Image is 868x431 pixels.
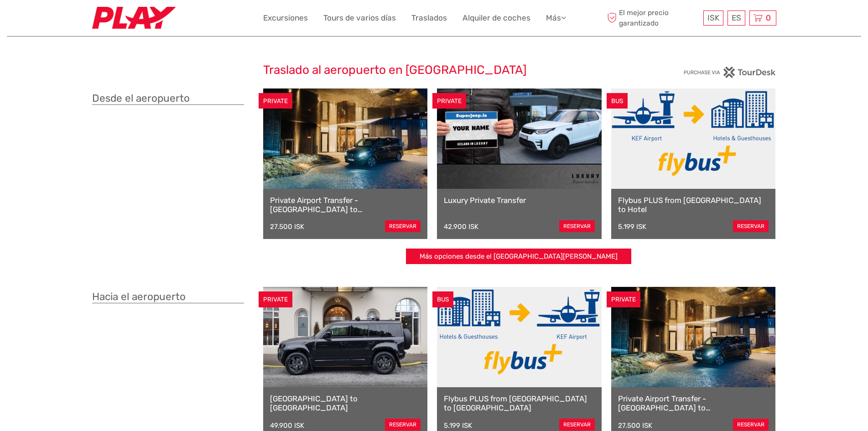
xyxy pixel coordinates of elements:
a: Más opciones desde el [GEOGRAPHIC_DATA][PERSON_NAME] [406,249,631,265]
a: reservar [733,220,769,232]
span: El mejor precio garantizado [605,8,701,28]
a: Más [546,11,566,25]
a: Traslados [411,11,447,25]
a: Tours de varios días [323,11,396,25]
a: Flybus PLUS from [GEOGRAPHIC_DATA] to Hotel [618,196,769,214]
a: reservar [559,419,595,431]
a: Excursiones [263,11,308,25]
img: Fly Play [92,7,176,29]
a: reservar [385,419,421,431]
div: 5.199 ISK [444,421,472,430]
span: ISK [707,13,719,22]
div: BUS [607,93,628,109]
div: 42.900 ISK [444,223,478,231]
h3: Hacia el aeropuerto [92,291,244,303]
a: reservar [385,220,421,232]
div: 27.500 ISK [618,421,652,430]
a: Luxury Private Transfer [444,196,595,205]
div: 27.500 ISK [270,223,304,231]
a: reservar [559,220,595,232]
h2: Traslado al aeropuerto en [GEOGRAPHIC_DATA] [263,63,605,78]
div: PRIVATE [607,291,640,307]
div: PRIVATE [432,93,466,109]
a: [GEOGRAPHIC_DATA] to [GEOGRAPHIC_DATA] [270,394,421,413]
img: PurchaseViaTourDesk.png [683,67,776,78]
a: Private Airport Transfer - [GEOGRAPHIC_DATA] to [GEOGRAPHIC_DATA] [270,196,421,214]
div: PRIVATE [259,291,292,307]
span: 0 [764,13,772,22]
div: 49.900 ISK [270,421,304,430]
a: Flybus PLUS from [GEOGRAPHIC_DATA] to [GEOGRAPHIC_DATA] [444,394,595,413]
h3: Desde el aeropuerto [92,92,244,105]
a: reservar [733,419,769,431]
a: Alquiler de coches [463,11,530,25]
div: PRIVATE [259,93,292,109]
div: ES [728,10,745,26]
div: BUS [432,291,453,307]
a: Private Airport Transfer - [GEOGRAPHIC_DATA] to [GEOGRAPHIC_DATA] [618,394,769,413]
div: 5.199 ISK [618,223,646,231]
